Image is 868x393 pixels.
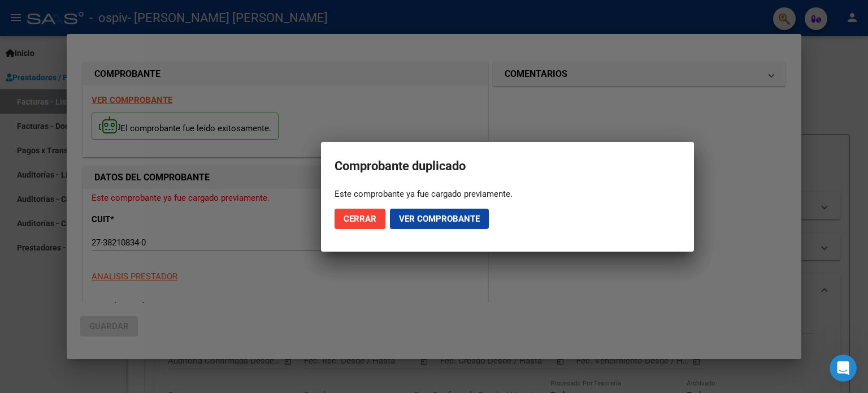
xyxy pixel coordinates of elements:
[344,214,376,224] span: Cerrar
[335,209,385,229] button: Cerrar
[399,214,480,224] span: Ver comprobante
[335,188,680,200] div: Este comprobante ya fue cargado previamente.
[390,209,489,229] button: Ver comprobante
[335,156,680,177] h2: Comprobante duplicado
[830,355,857,382] iframe: Intercom live chat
